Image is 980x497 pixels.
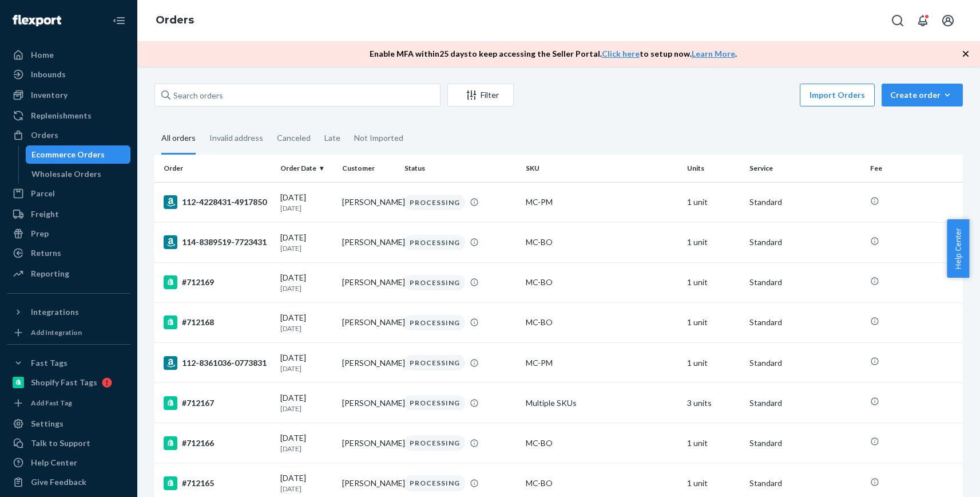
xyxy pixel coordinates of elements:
div: PROCESSING [404,395,465,411]
div: [DATE] [280,472,333,494]
td: [PERSON_NAME] [338,302,399,342]
a: Inbounds [7,65,130,84]
div: Settings [31,418,64,429]
div: [DATE] [280,272,333,293]
button: Open Search Box [886,9,909,32]
a: Orders [7,126,130,144]
div: Create order [890,89,954,101]
div: MC-BO [526,277,679,288]
td: 1 unit [683,302,744,342]
p: [DATE] [280,444,333,453]
a: Settings [7,415,130,433]
div: Replenishments [31,110,92,121]
p: Standard [749,277,862,288]
a: Shopify Fast Tags [7,373,130,392]
a: Orders [156,14,194,26]
button: Open notifications [911,9,934,32]
p: Standard [749,478,862,489]
p: [DATE] [280,404,333,413]
td: [PERSON_NAME] [338,423,399,463]
div: Reporting [31,268,69,279]
div: 112-4228431-4917850 [164,195,271,209]
p: [DATE] [280,243,333,253]
td: [PERSON_NAME] [338,262,399,302]
a: Reporting [7,265,130,283]
th: SKU [521,155,683,182]
div: All orders [161,123,196,155]
button: Fast Tags [7,354,130,372]
div: MC-BO [526,437,679,449]
div: Canceled [277,123,311,153]
div: [DATE] [280,232,333,253]
div: #712165 [164,476,271,490]
td: 1 unit [683,222,744,262]
td: 1 unit [683,343,744,383]
input: Search orders [154,84,441,107]
div: Not Imported [354,123,403,153]
div: #712169 [164,275,271,289]
a: Returns [7,244,130,262]
td: [PERSON_NAME] [338,343,399,383]
div: Talk to Support [31,437,90,449]
img: Flexport logo [13,15,61,26]
div: Customer [342,163,395,173]
div: MC-BO [526,317,679,328]
button: Filter [447,84,514,107]
div: Give Feedback [31,476,86,488]
div: [DATE] [280,312,333,333]
div: Inventory [31,89,68,101]
th: Units [683,155,744,182]
button: Create order [882,84,963,107]
div: Add Integration [31,328,82,337]
div: Ecommerce Orders [31,149,105,160]
div: MC-BO [526,478,679,489]
div: #712166 [164,436,271,450]
a: Wholesale Orders [26,165,131,183]
div: #712168 [164,315,271,329]
p: Standard [749,236,862,248]
div: Shopify Fast Tags [31,377,97,388]
div: Parcel [31,188,55,199]
a: Click here [602,49,640,58]
p: [DATE] [280,364,333,373]
p: Standard [749,437,862,449]
ol: breadcrumbs [146,4,203,37]
div: [DATE] [280,432,333,453]
p: Standard [749,317,862,328]
div: PROCESSING [404,235,465,250]
td: 1 unit [683,182,744,222]
button: Open account menu [937,9,959,32]
div: PROCESSING [404,475,465,491]
div: MC-PM [526,357,679,369]
td: 1 unit [683,423,744,463]
div: 112-8361036-0773831 [164,356,271,370]
button: Close Navigation [108,9,130,32]
div: 114-8389519-7723431 [164,235,271,249]
a: Add Fast Tag [7,396,130,410]
button: Import Orders [800,84,875,107]
div: Late [324,123,340,153]
button: Integrations [7,303,130,321]
td: 3 units [683,383,744,423]
div: Wholesale Orders [31,168,101,180]
div: Integrations [31,306,79,318]
a: Add Integration [7,326,130,340]
div: Prep [31,228,49,239]
th: Order Date [276,155,338,182]
div: [DATE] [280,352,333,373]
div: PROCESSING [404,275,465,290]
a: Parcel [7,184,130,203]
p: Standard [749,357,862,369]
div: MC-PM [526,196,679,208]
a: Replenishments [7,107,130,125]
div: Fast Tags [31,357,68,369]
td: Multiple SKUs [521,383,683,423]
a: Ecommerce Orders [26,145,131,164]
a: Inventory [7,86,130,104]
span: Help Center [947,219,969,278]
button: Give Feedback [7,473,130,491]
p: [DATE] [280,484,333,494]
div: #712167 [164,396,271,410]
div: [DATE] [280,392,333,413]
div: Add Fast Tag [31,398,72,408]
